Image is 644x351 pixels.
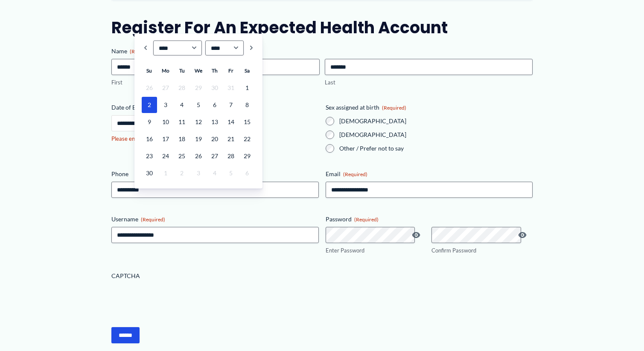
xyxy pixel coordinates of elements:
[158,114,173,130] a: 10
[111,170,318,178] label: Phone
[205,41,244,55] select: Select year
[239,97,255,113] a: 8
[153,41,202,55] select: Select month
[326,103,406,112] legend: Sex assigned at birth
[343,171,367,177] span: (Required)
[212,67,218,74] span: Thursday
[141,41,150,55] a: Prev
[142,80,157,96] span: 26
[223,148,239,164] a: 28
[223,80,239,96] span: 31
[190,97,206,113] a: 5
[207,80,222,96] span: 30
[174,131,189,147] a: 18
[111,135,318,143] div: Please enter a valid date in the format (mm/dd/yyyy).
[111,78,319,87] label: First
[174,80,189,96] span: 28
[207,165,222,181] span: 4
[111,47,154,55] legend: Name
[239,114,255,130] a: 15
[239,80,255,96] a: 1
[245,67,250,74] span: Saturday
[517,230,527,240] button: Show Password
[174,148,189,164] a: 25
[162,67,169,74] span: Monday
[142,165,157,181] a: 30
[325,78,533,87] label: Last
[228,67,233,74] span: Friday
[158,131,173,147] a: 17
[111,103,318,112] label: Date of Birth
[111,215,318,223] label: Username
[207,114,222,130] a: 13
[207,97,222,113] a: 6
[207,148,222,164] a: 27
[158,165,173,181] span: 1
[223,97,239,113] a: 7
[195,67,202,74] span: Wednesday
[207,131,222,147] a: 20
[142,131,157,147] a: 16
[190,148,206,164] a: 26
[158,80,173,96] span: 27
[223,131,239,147] a: 21
[146,67,152,74] span: Sunday
[431,247,533,255] label: Confirm Password
[190,165,206,181] span: 3
[142,114,157,130] a: 9
[239,148,255,164] a: 29
[247,41,256,55] a: Next
[339,117,533,125] label: [DEMOGRAPHIC_DATA]
[339,144,533,153] label: Other / Prefer not to say
[223,114,239,130] a: 14
[382,104,406,111] span: (Required)
[354,216,379,223] span: (Required)
[111,17,533,38] h2: Register for an Expected Health Account
[239,131,255,147] a: 22
[174,97,189,113] a: 4
[411,230,421,240] button: Show Password
[174,114,189,130] a: 11
[223,165,239,181] span: 5
[158,97,173,113] a: 3
[326,170,533,178] label: Email
[326,247,427,255] label: Enter Password
[190,80,206,96] span: 29
[190,131,206,147] a: 19
[141,216,165,223] span: (Required)
[239,165,255,181] span: 6
[339,131,533,139] label: [DEMOGRAPHIC_DATA]
[111,272,533,280] label: CAPTCHA
[111,284,241,317] iframe: reCAPTCHA
[158,148,173,164] a: 24
[130,48,154,55] span: (Required)
[142,97,157,113] a: 2
[179,67,185,74] span: Tuesday
[190,114,206,130] a: 12
[142,148,157,164] a: 23
[174,165,189,181] span: 2
[326,215,379,223] legend: Password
